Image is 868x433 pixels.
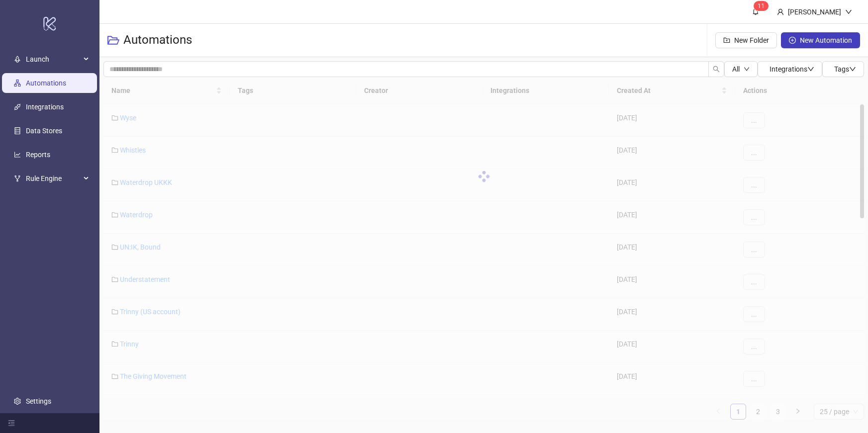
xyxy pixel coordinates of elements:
[123,32,192,48] h3: Automations
[26,127,62,135] a: Data Stores
[26,397,51,405] a: Settings
[761,2,765,9] span: 1
[777,8,784,15] span: user
[784,6,845,17] div: [PERSON_NAME]
[781,32,860,48] button: New Automation
[744,66,750,72] span: down
[26,79,66,87] a: Automations
[822,61,864,77] button: Tagsdown
[789,37,796,44] span: plus-circle
[734,36,769,44] span: New Folder
[752,8,759,15] span: bell
[14,175,21,182] span: fork
[800,36,852,44] span: New Automation
[107,34,119,46] span: folder-open
[849,66,856,73] span: down
[14,56,21,63] span: rocket
[26,103,64,111] a: Integrations
[713,66,720,73] span: search
[724,61,758,77] button: Alldown
[732,65,740,73] span: All
[754,1,769,11] sup: 11
[723,37,730,44] span: folder-add
[26,49,81,69] span: Launch
[807,66,814,73] span: down
[715,32,777,48] button: New Folder
[770,65,814,73] span: Integrations
[834,65,856,73] span: Tags
[26,151,50,159] a: Reports
[758,2,761,9] span: 1
[26,169,81,188] span: Rule Engine
[758,61,822,77] button: Integrationsdown
[8,420,15,427] span: menu-fold
[845,8,852,15] span: down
